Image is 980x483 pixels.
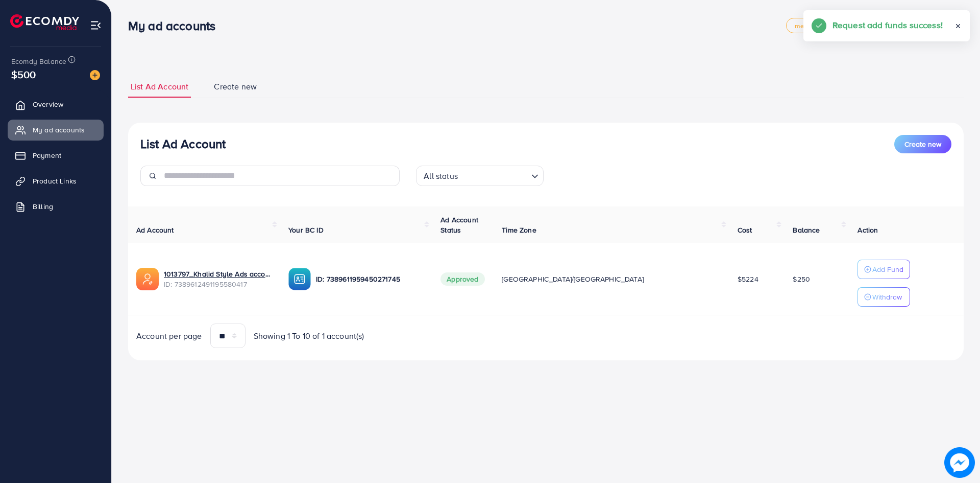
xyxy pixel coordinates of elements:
span: Payment [33,150,61,160]
img: logo [10,14,79,30]
a: 1013797_Khalid Style Ads account_1720528241560 [164,269,272,279]
span: Time Zone [502,225,536,235]
img: ic-ads-acc.e4c84228.svg [136,268,159,290]
div: <span class='underline'>1013797_Khalid Style Ads account_1720528241560</span></br>738961249119558... [164,269,272,290]
input: Search for option [461,167,527,183]
span: My ad accounts [33,125,85,135]
p: ID: 7389611959450271745 [316,273,424,285]
span: Product Links [33,176,77,186]
span: Approved [440,272,484,286]
h3: List Ad Account [140,136,226,151]
p: Withdraw [872,291,902,303]
span: Balance [793,225,820,235]
span: Action [857,225,878,235]
span: Ad Account [136,225,174,235]
a: My ad accounts [8,120,104,140]
p: Add Fund [872,263,903,275]
span: List Ad Account [131,81,188,93]
div: Search for option [416,166,544,186]
button: Withdraw [857,287,910,307]
img: ic-ba-acc.ded83a64.svg [288,268,311,290]
span: ID: 7389612491195580417 [164,279,272,289]
img: image [90,70,100,80]
span: Ecomdy Balance [11,56,66,66]
button: Create new [894,135,951,153]
a: metap_pakistan_001 [786,18,866,33]
span: metap_pakistan_001 [795,22,857,29]
span: Cost [738,225,752,235]
h3: My ad accounts [128,18,224,33]
span: Showing 1 To 10 of 1 account(s) [254,330,364,342]
span: Your BC ID [288,225,324,235]
span: Ad Account Status [440,215,478,235]
span: Overview [33,99,63,109]
span: $250 [793,274,810,284]
h5: Request add funds success! [832,18,943,32]
span: Create new [904,139,941,149]
span: $500 [11,67,36,82]
img: menu [90,19,102,31]
span: Account per page [136,330,202,342]
span: [GEOGRAPHIC_DATA]/[GEOGRAPHIC_DATA] [502,274,644,284]
span: Billing [33,201,53,212]
span: $5224 [738,274,758,284]
span: All status [422,169,460,183]
a: Overview [8,94,104,114]
img: image [944,447,975,478]
button: Add Fund [857,260,910,279]
span: Create new [214,81,257,93]
a: Payment [8,145,104,166]
a: Product Links [8,171,104,191]
a: Billing [8,196,104,217]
